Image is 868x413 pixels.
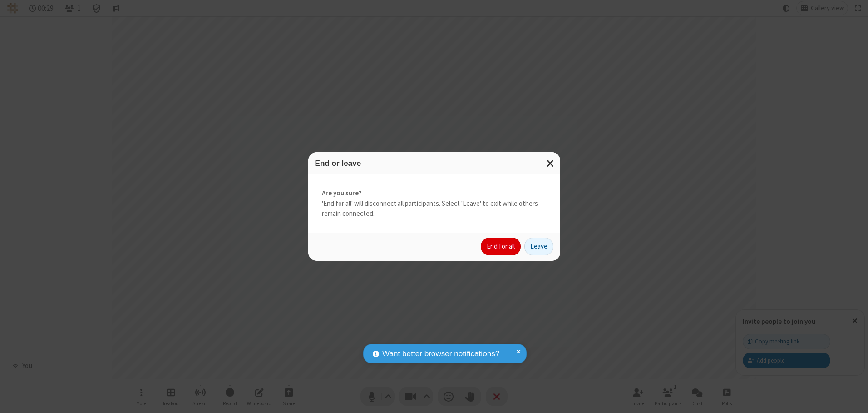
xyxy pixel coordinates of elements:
div: 'End for all' will disconnect all participants. Select 'Leave' to exit while others remain connec... [308,174,560,233]
button: Leave [524,238,553,256]
strong: Are you sure? [322,188,547,199]
span: Want better browser notifications? [382,348,499,360]
button: End for all [481,238,521,256]
h3: End or leave [315,159,553,168]
button: Close modal [541,152,560,174]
